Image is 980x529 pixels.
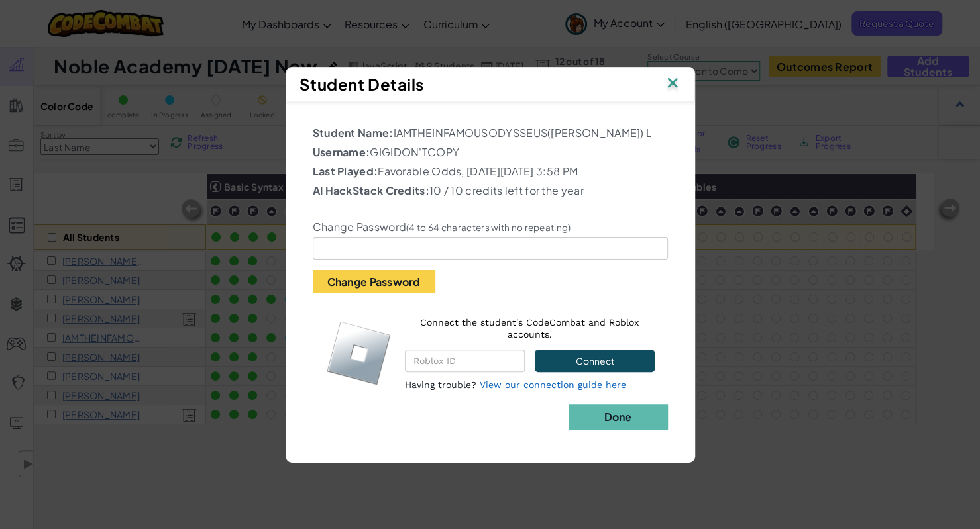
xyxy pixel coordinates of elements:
button: Change Password [313,270,435,293]
label: Change Password [313,220,571,234]
img: roblox-logo.svg [326,320,392,386]
p: Connect the student's CodeCombat and Roblox accounts. [405,316,655,340]
input: Roblox ID [405,350,525,372]
button: Done [569,404,668,430]
b: AI HackStack Credits: [313,183,429,197]
p: GIGIDON'TCOPY [313,144,668,160]
button: Connect [535,350,654,372]
p: IAMTHEINFAMOUSODYSSEUS([PERSON_NAME]) L [313,125,668,141]
b: Last Played: [313,164,378,178]
p: Favorable Odds, [DATE][DATE] 3:58 PM [313,164,668,179]
span: Having trouble? [405,379,476,390]
small: (4 to 64 characters with no repeating) [406,222,571,233]
b: Username: [313,145,370,159]
img: IconClose.svg [664,74,681,94]
span: Student Details [299,74,424,94]
a: View our connection guide here [480,379,626,390]
p: 10 / 10 credits left for the year [313,183,668,199]
b: Student Name: [313,126,394,140]
b: Done [604,410,631,424]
